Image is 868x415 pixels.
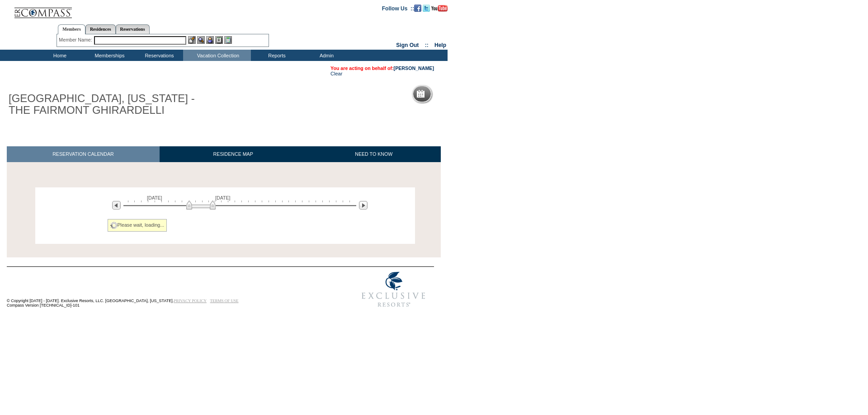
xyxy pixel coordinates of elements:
td: Reservations [133,50,183,61]
div: Please wait, loading... [108,219,167,232]
span: [DATE] [147,195,162,201]
a: Reservations [116,24,150,34]
h5: Reservation Calendar [428,91,497,97]
td: Admin [301,50,350,61]
h1: [GEOGRAPHIC_DATA], [US_STATE] - THE FAIRMONT GHIRARDELLI [7,91,209,118]
td: Follow Us :: [382,5,414,12]
a: RESIDENCE MAP [160,146,307,162]
a: NEED TO KNOW [307,146,441,162]
img: Subscribe to our YouTube Channel [431,5,448,12]
img: Impersonate [206,36,214,44]
td: Vacation Collection [183,50,251,61]
a: Clear [330,71,342,76]
td: Home [34,50,84,61]
img: b_edit.gif [188,36,196,44]
a: RESERVATION CALENDAR [7,146,160,162]
img: Follow us on Twitter [423,5,430,12]
a: Sign Out [396,42,419,48]
a: PRIVACY POLICY [174,298,207,303]
img: Reservations [215,36,223,44]
img: b_calculator.gif [224,36,232,44]
img: Become our fan on Facebook [414,5,421,12]
img: Next [359,201,368,210]
a: Subscribe to our YouTube Channel [431,5,448,10]
a: Become our fan on Facebook [414,5,421,10]
div: Member Name: [59,36,94,44]
td: Reports [251,50,301,61]
span: :: [425,42,429,48]
img: spinner2.gif [110,222,118,229]
a: Follow us on Twitter [423,5,430,10]
td: Memberships [84,50,133,61]
span: [DATE] [215,195,231,201]
img: Previous [112,201,121,210]
span: You are acting on behalf of: [330,65,434,71]
img: Exclusive Resorts [353,267,434,312]
a: Residences [85,24,116,34]
td: © Copyright [DATE] - [DATE]. Exclusive Resorts, LLC. [GEOGRAPHIC_DATA], [US_STATE]. Compass Versi... [7,268,323,312]
a: TERMS OF USE [210,298,239,303]
a: Help [434,42,446,48]
img: View [197,36,205,44]
a: [PERSON_NAME] [394,65,434,71]
a: Members [58,24,85,34]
